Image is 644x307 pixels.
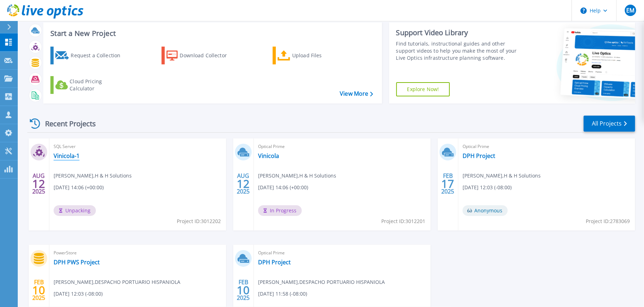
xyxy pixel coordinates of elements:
a: Vinicola-1 [54,152,80,159]
span: [DATE] 14:06 (+00:00) [54,184,104,191]
span: [DATE] 14:06 (+00:00) [258,184,308,191]
span: PowerStore [54,249,222,257]
a: View More [340,90,373,97]
span: [PERSON_NAME] , H & H Solutions [54,172,132,180]
span: EM [626,7,634,13]
a: Cloud Pricing Calculator [50,76,130,94]
span: [PERSON_NAME] , DESPACHO PORTUARIO HISPANIOLA [258,278,385,286]
a: Request a Collection [50,47,130,64]
span: Project ID: 3012201 [381,217,425,225]
span: 10 [32,287,45,293]
span: Optical Prime [258,143,426,150]
div: Download Collector [180,48,236,63]
span: Anonymous [463,205,508,216]
a: Download Collector [162,47,241,64]
div: Recent Projects [27,115,105,132]
div: Upload Files [292,48,349,63]
span: [PERSON_NAME] , DESPACHO PORTUARIO HISPANIOLA [54,278,180,286]
span: 12 [237,181,250,187]
span: [DATE] 12:03 (-08:00) [463,184,512,191]
span: Unpacking [54,205,96,216]
a: Explore Now! [396,82,450,96]
a: Upload Files [273,47,352,64]
span: 12 [32,181,45,187]
div: Support Video Library [396,28,521,37]
div: Find tutorials, instructional guides and other support videos to help you make the most of your L... [396,40,521,62]
span: 17 [441,181,454,187]
span: Optical Prime [258,249,426,257]
span: Project ID: 3012202 [177,217,221,225]
div: AUG 2025 [32,171,45,197]
span: Project ID: 2783069 [586,217,630,225]
div: FEB 2025 [441,171,454,197]
div: FEB 2025 [236,277,250,303]
h3: Start a New Project [50,30,373,37]
div: FEB 2025 [32,277,45,303]
span: 10 [237,287,250,293]
span: [DATE] 11:58 (-08:00) [258,290,307,298]
span: Optical Prime [463,143,631,150]
span: [PERSON_NAME] , H & H Solutions [258,172,336,180]
span: In Progress [258,205,302,216]
a: DPH PWS Project [54,259,100,266]
span: SQL Server [54,143,222,150]
div: Cloud Pricing Calculator [70,78,126,92]
a: All Projects [584,116,635,132]
a: Vinicola [258,152,279,159]
span: [PERSON_NAME] , H & H Solutions [463,172,541,180]
div: Request a Collection [71,48,127,63]
div: AUG 2025 [236,171,250,197]
span: [DATE] 12:03 (-08:00) [54,290,103,298]
a: DPH Project [463,152,495,159]
a: DPH Project [258,259,291,266]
